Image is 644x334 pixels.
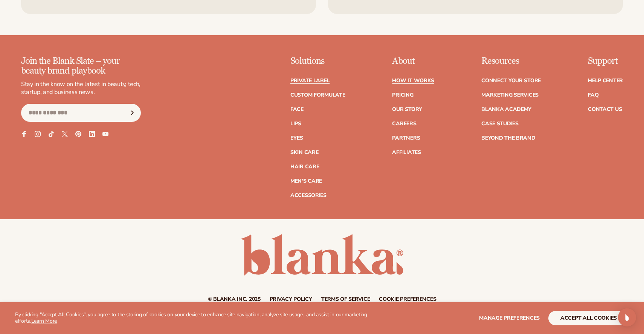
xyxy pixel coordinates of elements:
[481,135,536,141] a: Beyond the brand
[618,308,636,326] div: Open Intercom Messenger
[290,121,301,126] a: Lips
[21,80,141,96] p: Stay in the know on the latest in beauty, tech, startup, and business news.
[290,135,303,141] a: Eyes
[31,317,57,325] a: Learn More
[588,92,598,98] a: FAQ
[481,56,541,66] p: Resources
[481,107,531,112] a: Blanka Academy
[208,296,261,303] small: © Blanka Inc. 2025
[392,121,416,126] a: Careers
[392,150,421,155] a: Affiliates
[290,107,304,112] a: Face
[392,92,413,98] a: Pricing
[479,314,540,322] span: Manage preferences
[392,56,434,66] p: About
[481,78,541,83] a: Connect your store
[321,297,370,302] a: Terms of service
[290,164,319,169] a: Hair Care
[379,297,436,302] a: Cookie preferences
[548,311,629,325] button: accept all cookies
[290,193,327,198] a: Accessories
[588,107,622,112] a: Contact Us
[392,78,434,83] a: How It Works
[479,311,540,325] button: Manage preferences
[588,56,623,66] p: Support
[270,297,312,302] a: Privacy policy
[481,92,539,98] a: Marketing services
[588,78,623,83] a: Help Center
[290,56,345,66] p: Solutions
[124,104,140,122] button: Subscribe
[21,56,141,76] p: Join the Blank Slate – your beauty brand playbook
[290,78,330,83] a: Private label
[481,121,519,126] a: Case Studies
[392,135,420,141] a: Partners
[290,179,322,184] a: Men's Care
[290,92,345,98] a: Custom formulate
[15,312,380,325] p: By clicking "Accept All Cookies", you agree to the storing of cookies on your device to enhance s...
[290,150,318,155] a: Skin Care
[392,107,422,112] a: Our Story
